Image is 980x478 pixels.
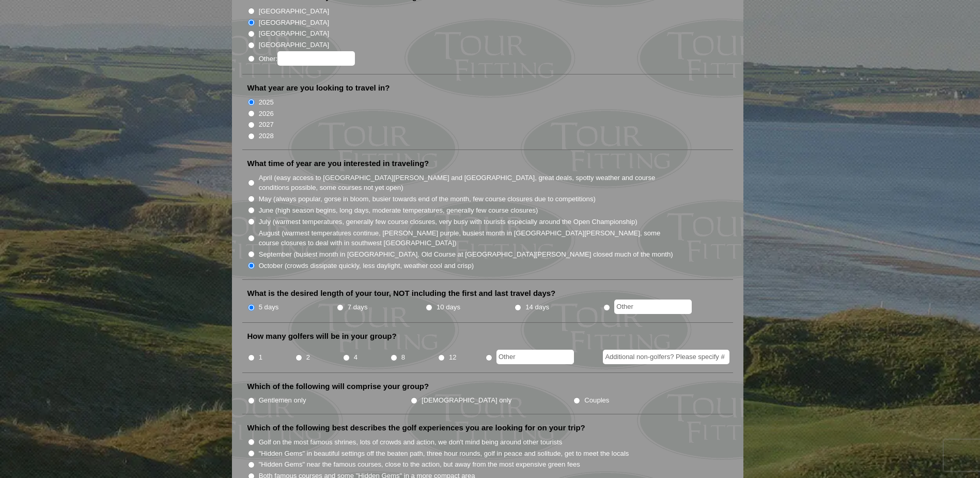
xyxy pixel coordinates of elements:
label: July (warmest temperatures, generally few course closures, very busy with tourists especially aro... [259,217,637,227]
label: 14 days [525,302,549,312]
label: 2025 [259,97,274,108]
label: 1 [259,352,262,363]
label: How many golfers will be in your group? [247,331,397,341]
label: 4 [354,352,357,363]
label: 2028 [259,131,274,141]
label: What is the desired length of your tour, NOT including the first and last travel days? [247,288,556,298]
label: August (warmest temperatures continue, [PERSON_NAME] purple, busiest month in [GEOGRAPHIC_DATA][P... [259,228,674,248]
label: June (high season begins, long days, moderate temperatures, generally few course closures) [259,205,538,216]
label: 12 [449,352,457,363]
label: [GEOGRAPHIC_DATA] [259,40,329,50]
label: What year are you looking to travel in? [247,83,390,93]
input: Other: [277,51,355,66]
label: [DEMOGRAPHIC_DATA] only [422,395,511,406]
label: [GEOGRAPHIC_DATA] [259,6,329,17]
label: Couples [584,395,609,406]
label: 7 days [348,302,368,312]
label: "Hidden Gems" in beautiful settings off the beaten path, three hour rounds, golf in peace and sol... [259,449,629,459]
input: Other [496,350,574,364]
label: 2026 [259,109,274,119]
label: 2027 [259,119,274,130]
label: Which of the following will comprise your group? [247,381,429,392]
label: October (crowds dissipate quickly, less daylight, weather cool and crisp) [259,261,474,271]
label: September (busiest month in [GEOGRAPHIC_DATA], Old Course at [GEOGRAPHIC_DATA][PERSON_NAME] close... [259,249,673,260]
label: Gentlemen only [259,395,306,406]
label: [GEOGRAPHIC_DATA] [259,18,329,28]
label: Other: [259,51,355,66]
label: April (easy access to [GEOGRAPHIC_DATA][PERSON_NAME] and [GEOGRAPHIC_DATA], great deals, spotty w... [259,173,674,193]
label: [GEOGRAPHIC_DATA] [259,28,329,39]
label: 2 [306,352,310,363]
label: Which of the following best describes the golf experiences you are looking for on your trip? [247,423,585,433]
label: 5 days [259,302,279,312]
input: Additional non-golfers? Please specify # [603,350,729,364]
input: Other [614,300,692,314]
label: What time of year are you interested in traveling? [247,158,429,169]
label: Golf on the most famous shrines, lots of crowds and action, we don't mind being around other tour... [259,437,563,447]
label: "Hidden Gems" near the famous courses, close to the action, but away from the most expensive gree... [259,459,580,470]
label: 8 [401,352,405,363]
label: 10 days [437,302,460,312]
label: May (always popular, gorse in bloom, busier towards end of the month, few course closures due to ... [259,194,596,204]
